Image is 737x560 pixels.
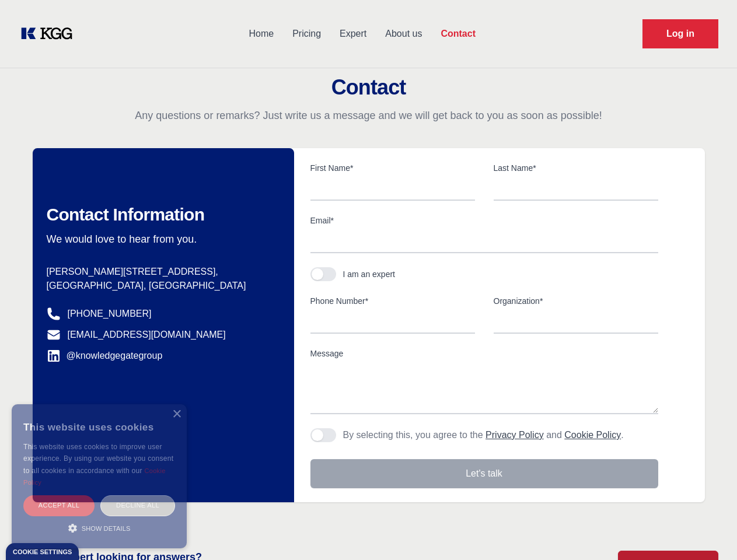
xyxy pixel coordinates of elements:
p: [PERSON_NAME][STREET_ADDRESS], [47,265,275,279]
label: Message [310,348,658,359]
div: Accept all [23,495,95,516]
span: This website uses cookies to improve user experience. By using our website you consent to all coo... [23,443,173,475]
h2: Contact Information [47,204,275,225]
a: Expert [330,19,376,49]
a: Home [239,19,283,49]
a: Pricing [283,19,330,49]
div: Cookie settings [13,549,72,555]
label: Organization* [494,295,658,307]
span: Show details [82,525,131,532]
button: Let's talk [310,459,658,488]
a: [PHONE_NUMBER] [68,307,152,321]
label: First Name* [310,162,475,174]
p: [GEOGRAPHIC_DATA], [GEOGRAPHIC_DATA] [47,279,275,293]
label: Last Name* [494,162,658,174]
div: This website uses cookies [23,413,175,441]
p: Any questions or remarks? Just write us a message and we will get back to you as soon as possible! [14,108,723,123]
a: About us [376,19,431,49]
div: Decline all [100,495,175,516]
a: Contact [431,19,485,49]
a: Privacy Policy [485,430,544,440]
iframe: Chat Widget [679,504,737,560]
a: KOL Knowledge Platform: Talk to Key External Experts (KEE) [19,24,82,43]
label: Email* [310,215,658,226]
a: Cookie Policy [564,430,621,440]
h2: Contact [14,76,723,99]
p: We would love to hear from you. [47,232,275,246]
p: By selecting this, you agree to the and . [343,428,624,442]
div: Show details [23,522,175,534]
a: [EMAIL_ADDRESS][DOMAIN_NAME] [68,328,226,342]
a: @knowledgegategroup [47,349,163,363]
a: Cookie Policy [23,467,166,486]
div: I am an expert [343,268,396,280]
div: Close [172,410,181,419]
a: Request Demo [642,19,718,48]
label: Phone Number* [310,295,475,307]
